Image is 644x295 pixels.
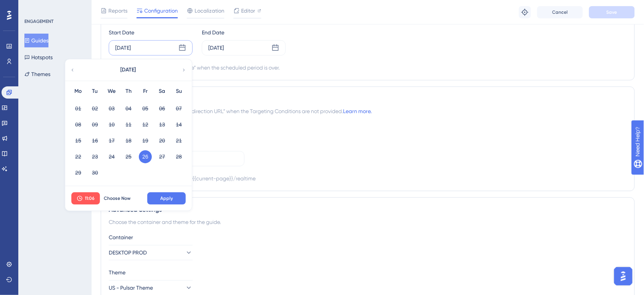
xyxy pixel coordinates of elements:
[208,43,224,52] div: [DATE]
[115,43,131,52] div: [DATE]
[109,28,193,37] div: Start Date
[195,6,224,15] span: Localization
[122,150,135,163] button: 25
[89,118,101,131] button: 09
[72,134,85,147] button: 15
[108,6,127,15] span: Reports
[172,118,185,131] button: 14
[89,166,101,179] button: 30
[24,18,53,24] div: ENGAGEMENT
[156,150,169,163] button: 27
[89,134,101,147] button: 16
[343,108,372,114] a: Learn more.
[90,62,166,78] button: [DATE]
[139,134,152,147] button: 19
[144,6,178,15] span: Configuration
[607,9,617,15] span: Save
[202,28,286,37] div: End Date
[109,107,372,116] span: The browser will redirect to the “Redirection URL” when the Targeting Conditions are not provided.
[537,6,583,18] button: Cancel
[72,166,85,179] button: 29
[109,248,147,257] span: DESKTOP PROD
[18,2,48,11] span: Need Help?
[89,102,101,115] button: 02
[103,87,120,96] div: We
[85,195,95,201] span: 11:06
[173,174,256,183] div: https://{{current-page}}/realtime
[105,102,118,115] button: 03
[121,65,136,75] span: [DATE]
[87,87,103,96] div: Tu
[24,67,50,81] button: Themes
[172,134,185,147] button: 21
[122,63,280,72] div: Automatically set as “Inactive” when the scheduled period is over.
[172,102,185,115] button: 07
[612,265,635,288] iframe: UserGuiding AI Assistant Launcher
[24,34,48,47] button: Guides
[24,50,53,64] button: Hotspots
[70,87,87,96] div: Mo
[104,195,130,201] span: Choose Now
[139,150,152,163] button: 26
[109,283,153,292] span: US - Pulsar Theme
[109,205,627,214] div: Advanced Settings
[109,233,627,242] div: Container
[120,87,137,96] div: Th
[122,118,135,131] button: 11
[156,118,169,131] button: 13
[109,217,627,227] div: Choose the container and theme for the guide.
[139,118,152,131] button: 12
[137,87,154,96] div: Fr
[589,6,635,18] button: Save
[72,118,85,131] button: 08
[122,134,135,147] button: 18
[122,102,135,115] button: 04
[172,150,185,163] button: 28
[171,87,187,96] div: Su
[100,192,134,204] button: Choose Now
[109,94,627,104] div: Redirection
[147,192,186,204] button: Apply
[89,150,101,163] button: 23
[160,195,173,201] span: Apply
[156,102,169,115] button: 06
[105,134,118,147] button: 17
[109,245,193,260] button: DESKTOP PROD
[105,118,118,131] button: 10
[72,102,85,115] button: 01
[156,134,169,147] button: 20
[241,6,255,15] span: Editor
[71,192,100,204] button: 11:06
[154,87,171,96] div: Sa
[552,9,568,15] span: Cancel
[109,268,627,277] div: Theme
[139,102,152,115] button: 05
[105,150,118,163] button: 24
[72,150,85,163] button: 22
